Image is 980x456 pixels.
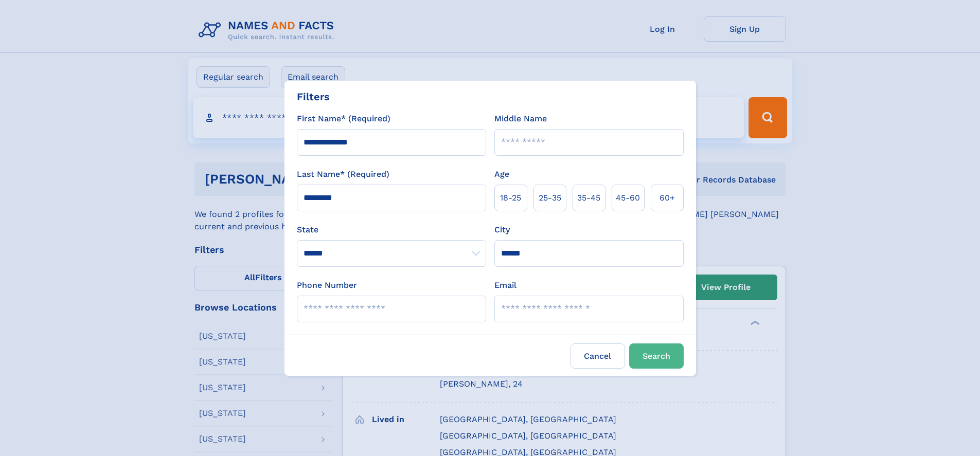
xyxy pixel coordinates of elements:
button: Search [629,343,684,369]
label: Middle Name [494,113,547,125]
span: 35‑45 [577,192,600,204]
label: Age [494,168,509,180]
span: 45‑60 [616,192,640,204]
label: City [494,224,510,236]
span: 25‑35 [539,192,561,204]
div: Filters [297,89,330,104]
span: 18‑25 [500,192,521,204]
span: 60+ [660,192,675,204]
label: Email [494,279,516,291]
label: State [297,224,486,236]
label: Cancel [571,343,625,369]
label: Last Name* (Required) [297,168,389,180]
label: Phone Number [297,279,357,291]
label: First Name* (Required) [297,113,390,125]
